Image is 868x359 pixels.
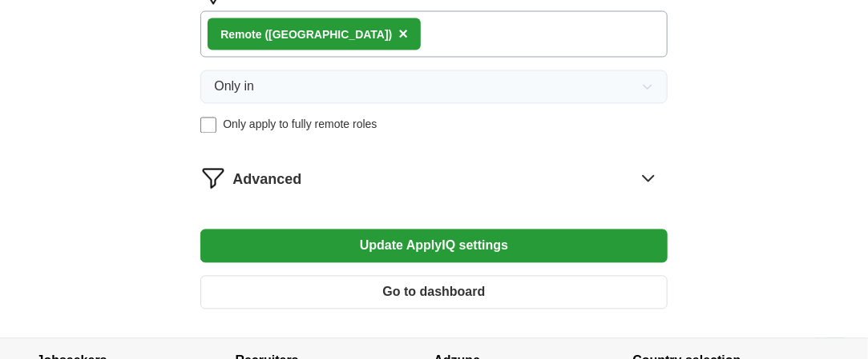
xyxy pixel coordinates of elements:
span: Advanced [232,170,301,191]
input: Only apply to fully remote roles [200,118,216,134]
span: Only apply to fully remote roles [223,117,377,134]
img: filter [200,166,226,191]
span: × [398,25,408,42]
div: Remote ([GEOGRAPHIC_DATA]) [220,26,392,43]
button: Only in [200,70,667,104]
button: Go to dashboard [200,276,667,309]
span: Only in [214,78,254,97]
button: Update ApplyIQ settings [200,229,667,263]
button: × [398,22,408,46]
